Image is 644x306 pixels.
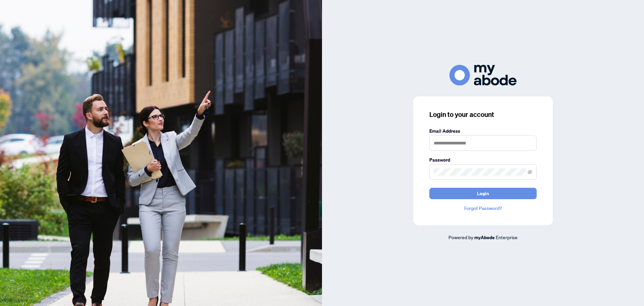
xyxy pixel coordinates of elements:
[429,188,537,199] button: Login
[429,156,537,164] label: Password
[429,110,537,119] h3: Login to your account
[429,127,537,135] label: Email Address
[449,65,517,85] img: ma-logo
[448,234,473,240] span: Powered by
[429,205,537,212] a: Forgot Password?
[528,170,532,174] span: eye-invisible
[496,234,518,240] span: Enterprise
[474,234,495,241] a: myAbode
[477,188,489,199] span: Login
